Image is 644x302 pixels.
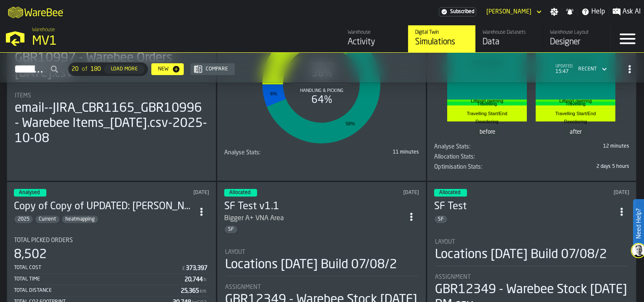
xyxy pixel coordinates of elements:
[439,7,476,16] div: Menu Subscription
[15,92,208,146] div: stat-Items
[555,69,573,75] span: 15:47
[547,8,562,16] label: button-toggle-Settings
[348,30,401,35] div: Warehouse
[434,164,530,170] div: Title
[14,237,73,244] span: Total Picked Orders
[434,143,629,154] div: stat-Analyse Stats:
[634,200,643,247] label: Need Help?
[435,247,607,262] div: Locations [DATE] Build 07/08/2
[570,129,582,135] text: after
[623,7,641,17] span: Ask AI
[91,66,101,73] span: 180
[225,257,397,272] div: Locations [DATE] Build 07/08/2
[224,149,320,156] div: Title
[185,276,203,283] div: Stat Value
[439,190,460,195] span: Allocated
[435,216,447,222] span: SF
[186,265,207,272] div: Stat Value
[534,143,629,149] div: 12 minutes
[434,143,530,150] div: Title
[549,190,629,196] div: Updated: 02/10/2025, 17:15:28 Created: 02/10/2025, 14:35:16
[434,200,614,213] h3: SF Test
[483,30,536,35] div: Warehouse Datasets
[14,265,181,271] div: Total Cost
[611,25,644,52] label: button-toggle-Menu
[19,190,40,195] span: Analysed
[14,237,209,244] div: Title
[415,30,469,35] div: Digital Twin
[14,216,33,222] span: 2025
[225,227,237,232] span: SF
[434,164,482,170] span: Optimisation Stats:
[435,239,628,245] div: Title
[439,7,476,16] a: link-to-/wh/i/3ccf57d1-1e0c-4a81-a3bb-c2011c5f0d50/settings/billing
[225,249,245,256] span: Layout
[224,189,257,197] div: status-3 2
[341,25,408,52] a: link-to-/wh/i/3ccf57d1-1e0c-4a81-a3bb-c2011c5f0d50/feed/
[200,289,207,294] span: km
[408,25,475,52] a: link-to-/wh/i/3ccf57d1-1e0c-4a81-a3bb-c2011c5f0d50/simulations
[225,284,419,291] div: Title
[434,164,629,174] span: 9,153,100
[562,8,577,16] label: button-toggle-Notifications
[475,25,543,52] a: link-to-/wh/i/3ccf57d1-1e0c-4a81-a3bb-c2011c5f0d50/data
[483,36,536,48] div: Data
[14,189,46,197] div: status-3 2
[15,101,208,146] div: email--JIRA_CBR1165_GBR10996 - Warebee Items_[DATE].csv-2025-10-08
[204,277,207,283] span: h
[480,129,495,135] text: before
[578,7,609,17] label: button-toggle-Help
[434,154,530,160] div: Title
[434,164,629,174] div: stat-Optimisation Stats:
[486,8,531,15] div: DropdownMenuValue-Zaneta Kurek
[434,189,467,197] div: status-3 2
[224,149,260,156] span: Analyse Stats:
[434,143,470,150] span: Analyse Stats:
[14,247,47,262] div: 8,502
[483,7,543,17] div: DropdownMenuValue-Zaneta Kurek
[15,92,208,99] div: Title
[129,190,209,196] div: Updated: 03/10/2025, 16:21:31 Created: 03/10/2025, 16:18:55
[543,25,610,52] a: link-to-/wh/i/3ccf57d1-1e0c-4a81-a3bb-c2011c5f0d50/designer
[181,288,199,294] div: Stat Value
[104,65,145,74] button: button-Load More
[155,66,172,72] div: New
[435,239,628,266] div: stat-Layout
[609,7,644,17] label: button-toggle-Ask AI
[32,27,55,33] span: Warehouse
[15,92,31,99] span: Items
[225,249,419,256] div: Title
[224,213,404,224] div: Bigger A+ VNA Area
[151,63,184,75] button: button-New
[575,64,609,74] div: DropdownMenuValue-4
[14,288,181,294] div: Total Distance
[534,164,629,170] div: 2 days 5 hours
[434,154,629,164] div: stat-Allocation Stats:
[339,190,419,196] div: Updated: 02/10/2025, 17:15:29 Created: 02/10/2025, 15:14:09
[32,34,260,49] div: MV1
[107,66,141,72] div: Load More
[323,149,419,155] div: 11 minutes
[14,200,194,213] div: Copy of Copy of UPDATED: Aaron & Julia for comparison to G&A 12th Sept
[550,30,604,35] div: Warehouse Layout
[72,66,78,73] span: 20
[14,276,185,282] div: Total Time
[191,63,235,75] button: button-Compare
[435,274,471,280] span: Assignment
[555,64,573,69] span: updated:
[82,66,87,73] span: of
[14,200,194,213] h3: Copy of Copy of UPDATED: [PERSON_NAME] & [PERSON_NAME] for comparison to G&A [DATE]
[229,190,250,195] span: Allocated
[415,36,469,48] div: Simulations
[224,200,404,213] h3: SF Test v1.1
[348,36,401,48] div: Activity
[435,274,628,280] div: Title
